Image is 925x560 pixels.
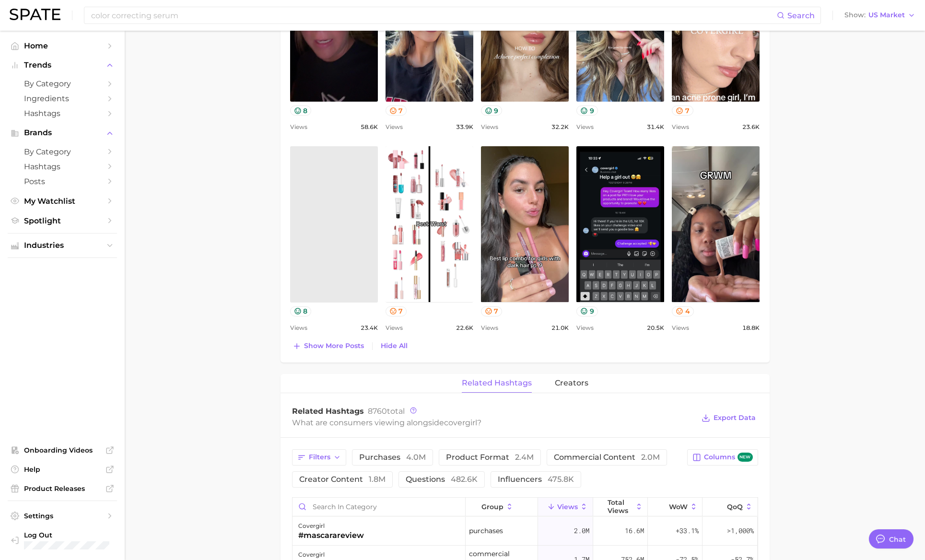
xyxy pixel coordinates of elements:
a: Hashtags [8,159,117,174]
button: Columnsnew [687,449,758,466]
span: Views [290,121,307,133]
button: 7 [672,105,693,116]
span: new [738,453,753,462]
input: Search in category [293,498,465,516]
button: WoW [648,498,703,516]
span: Posts [24,177,101,186]
span: Product Releases [24,484,101,493]
span: +33.1% [676,525,699,537]
button: 9 [481,105,503,116]
span: 58.6k [361,121,378,133]
span: 482.6k [451,475,478,484]
span: Spotlight [24,216,101,225]
span: by Category [24,79,101,88]
button: 9 [576,105,598,116]
button: Brands [8,126,117,140]
span: Help [24,465,101,474]
div: #mascarareview [298,530,364,541]
button: 8 [290,105,312,116]
button: Filters [292,449,346,466]
button: group [466,498,539,516]
span: Views [557,503,578,511]
button: Hide All [378,339,410,352]
span: Settings [24,512,101,520]
span: Export Data [714,414,756,422]
span: purchases [469,525,503,537]
span: 4.0m [406,453,426,462]
button: Views [538,498,593,516]
span: 32.2k [551,121,569,133]
div: covergirl [298,520,364,532]
a: Product Releases [8,481,117,496]
a: Ingredients [8,91,117,106]
button: Total Views [593,498,648,516]
button: 7 [481,306,503,316]
span: 18.8k [742,322,760,334]
span: Hashtags [24,109,101,118]
span: purchases [359,454,426,461]
button: Trends [8,58,117,72]
span: by Category [24,147,101,156]
a: Hashtags [8,106,117,121]
span: Views [386,322,403,334]
span: questions [406,476,478,483]
span: Total Views [608,499,633,514]
span: Views [576,121,594,133]
span: influencers [498,476,574,483]
button: 4 [672,306,694,316]
a: Log out. Currently logged in with e-mail leon@palladiobeauty.com. [8,528,117,552]
span: related hashtags [462,379,532,387]
div: What are consumers viewing alongside ? [292,416,695,429]
span: covergirl [444,418,477,427]
span: Trends [24,61,101,70]
span: Home [24,41,101,50]
span: 16.6m [625,525,644,537]
span: Views [290,322,307,334]
span: 2.4m [515,453,534,462]
span: US Market [868,12,905,18]
input: Search here for a brand, industry, or ingredient [90,7,777,23]
span: Related Hashtags [292,407,364,416]
span: >1,000% [727,526,754,535]
span: Hashtags [24,162,101,171]
span: WoW [669,503,688,511]
span: Log Out [24,531,111,539]
span: Columns [704,453,752,462]
span: 23.6k [742,121,760,133]
span: Hide All [381,342,408,350]
span: 2.0m [574,525,589,537]
button: ShowUS Market [842,9,918,22]
span: Filters [309,453,330,461]
span: Views [576,322,594,334]
span: creator content [299,476,386,483]
a: Help [8,462,117,477]
span: Views [481,121,498,133]
span: Views [481,322,498,334]
span: commercial content [554,454,660,461]
span: group [481,503,503,511]
img: SPATE [10,9,60,20]
button: Show more posts [290,339,366,353]
a: My Watchlist [8,194,117,209]
span: My Watchlist [24,197,101,206]
span: 1.8m [369,475,386,484]
a: by Category [8,144,117,159]
button: covergirl#mascarareviewpurchases2.0m16.6m+33.1%>1,000% [293,517,758,546]
span: 2.0m [641,453,660,462]
span: Views [672,322,689,334]
span: 20.5k [647,322,664,334]
span: creators [555,379,588,387]
span: Show more posts [304,342,364,350]
span: Search [787,11,815,20]
button: 7 [386,306,407,316]
span: 21.0k [551,322,569,334]
button: QoQ [703,498,757,516]
span: total [368,407,405,416]
span: 475.8k [548,475,574,484]
span: Views [386,121,403,133]
span: 8760 [368,407,387,416]
span: Industries [24,241,101,250]
span: Show [844,12,866,18]
a: Posts [8,174,117,189]
a: by Category [8,76,117,91]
